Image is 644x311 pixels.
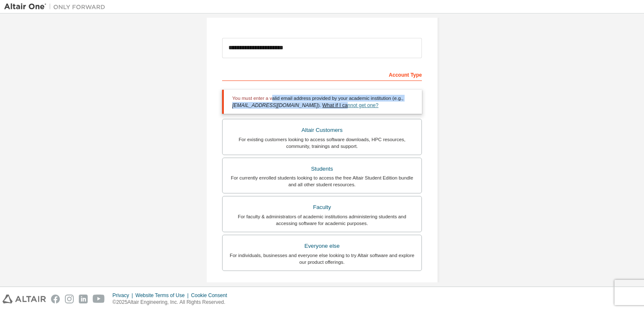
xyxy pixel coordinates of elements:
div: For existing customers looking to access software downloads, HPC resources, community, trainings ... [228,136,416,150]
img: linkedin.svg [79,295,88,303]
div: For currently enrolled students looking to access the free Altair Student Edition bundle and all ... [228,174,416,188]
div: For individuals, businesses and everyone else looking to try Altair software and explore our prod... [228,252,416,265]
img: instagram.svg [65,295,74,303]
div: Website Terms of Use [135,292,191,299]
a: What if I cannot get one? [322,102,378,108]
div: Faculty [228,201,416,213]
img: youtube.svg [93,295,105,303]
img: altair_logo.svg [3,295,46,303]
div: You must enter a valid email address provided by your academic institution (e.g., ). [222,90,422,114]
span: [EMAIL_ADDRESS][DOMAIN_NAME] [232,102,318,108]
div: Privacy [113,292,135,299]
div: Everyone else [228,240,416,252]
p: © 2025 Altair Engineering, Inc. All Rights Reserved. [113,299,232,306]
div: Students [228,163,416,175]
div: Altair Customers [228,124,416,136]
div: Account Type [222,67,422,81]
img: Altair One [4,3,110,11]
div: Cookie Consent [191,292,232,299]
img: facebook.svg [51,295,60,303]
div: For faculty & administrators of academic institutions administering students and accessing softwa... [228,213,416,227]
